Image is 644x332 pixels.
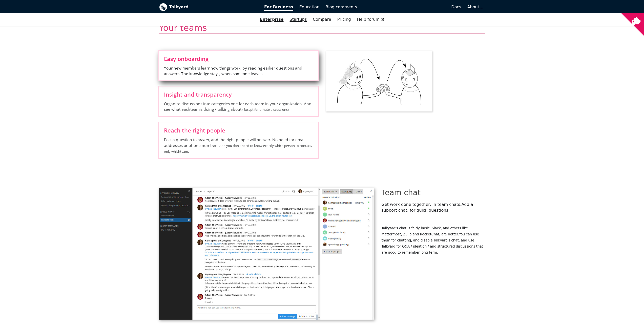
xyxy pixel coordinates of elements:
span: Post a question to a , and the right people will answer. No need for email addresses or phone num... [164,137,313,154]
span: Reach the right people [164,127,313,133]
span: Education [299,5,320,9]
img: Talkyard logo [159,3,167,11]
a: Pricing [334,15,354,24]
h2: Team chat [382,188,485,197]
a: Talkyard logoTalkyard [159,3,257,11]
a: Blog comments [322,3,360,11]
a: Enterprise [257,15,287,24]
span: Your new members learn how things work, by reading earlier questions and answers . The knowledge ... [164,65,313,77]
a: Help forum [354,15,387,24]
h2: Your teams [159,23,485,34]
a: Startups [287,15,310,24]
span: Help forum [357,17,384,22]
a: Education [296,3,323,11]
a: Compare [313,17,331,22]
small: And you don't need to know exactly which person to contact, only which team . [164,143,312,154]
span: For Business [264,5,293,11]
small: Talkyard's chat is fairly basic. Slack, and others like Mattermost, Zulip and RocketChat, are bet... [382,226,483,255]
small: (Except for private discussions) [242,107,289,112]
span: Docs [451,5,461,9]
b: Talkyard [169,4,257,10]
span: Easy onboarding [164,56,313,61]
a: For Business [261,3,296,11]
span: Insight and transparency [164,92,313,97]
span: Organize discussions into categories, one for each team in your organization . And see what each ... [164,101,313,113]
i: team [200,137,209,142]
p: Get work done together, in team chats. Add a support chat, for quick questions. [382,202,485,213]
a: Docs [360,3,464,11]
a: About [467,5,482,9]
img: vw73ji3trlxjz6gpgv3n3fmakjlezd.jpg [326,51,432,112]
img: s3cgyaevl52l3sroqer32zpswarnyj.jpg [159,188,374,320]
span: Blog comments [325,5,357,9]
